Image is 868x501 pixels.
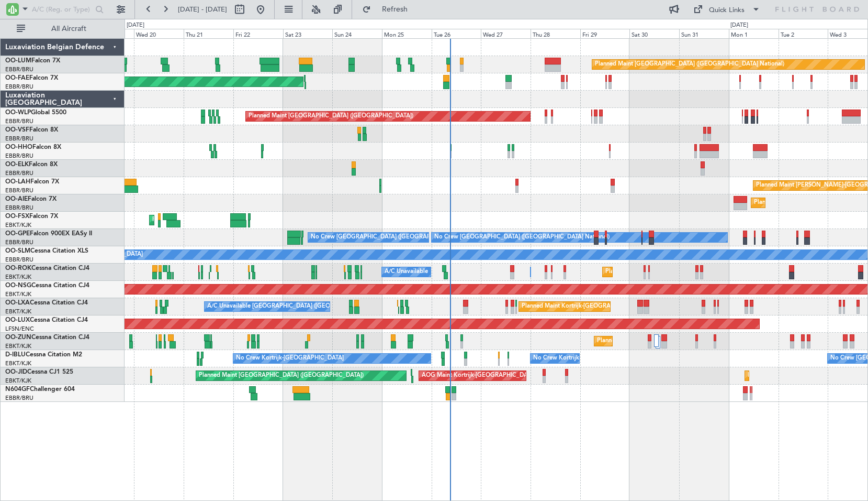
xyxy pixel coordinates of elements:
a: OO-LUMFalcon 7X [5,58,60,64]
span: All Aircraft [27,25,110,32]
a: EBBR/BRU [5,187,33,194]
span: OO-FSX [5,213,29,220]
span: [DATE] - [DATE] [178,5,227,14]
div: Thu 28 [531,29,580,38]
a: N604GFChallenger 604 [5,386,75,393]
span: OO-NSG [5,282,31,289]
div: Quick Links [709,5,745,16]
a: EBKT/KJK [5,377,31,385]
a: OO-FAEFalcon 7X [5,75,58,81]
a: EBBR/BRU [5,66,33,73]
div: Wed 20 [134,29,184,38]
a: D-IBLUCessna Citation M2 [5,352,82,358]
div: Wed 27 [481,29,531,38]
div: [DATE] [730,21,748,30]
span: OO-AIE [5,196,28,202]
a: OO-VSFFalcon 8X [5,127,58,133]
span: OO-LAH [5,179,30,185]
span: OO-WLP [5,110,31,116]
span: OO-ELK [5,161,29,168]
a: EBBR/BRU [5,238,33,246]
div: Planned Maint [GEOGRAPHIC_DATA] ([GEOGRAPHIC_DATA]) [199,368,364,384]
div: A/C Unavailable [GEOGRAPHIC_DATA] ([GEOGRAPHIC_DATA] National) [207,299,402,314]
div: No Crew [GEOGRAPHIC_DATA] ([GEOGRAPHIC_DATA] National) [434,230,610,245]
div: Thu 21 [184,29,233,38]
div: Sat 30 [629,29,679,38]
a: OO-GPEFalcon 900EX EASy II [5,231,92,237]
a: OO-LAHFalcon 7X [5,179,59,185]
a: OO-ELKFalcon 8X [5,161,58,168]
a: EBKT/KJK [5,308,31,315]
a: OO-HHOFalcon 8X [5,144,61,150]
div: Tue 26 [432,29,481,38]
a: EBBR/BRU [5,256,33,264]
a: EBBR/BRU [5,169,33,177]
span: D-IBLU [5,352,26,358]
button: All Aircraft [12,20,114,37]
a: OO-NSGCessna Citation CJ4 [5,282,89,289]
div: Mon 1 [729,29,779,38]
div: Planned Maint Kortrijk-[GEOGRAPHIC_DATA] [605,264,727,280]
button: Refresh [357,1,420,18]
a: OO-LUXCessna Citation CJ4 [5,317,88,323]
div: Planned Maint [GEOGRAPHIC_DATA] ([GEOGRAPHIC_DATA]) [249,108,413,124]
div: Fri 22 [233,29,283,38]
div: Fri 29 [580,29,630,38]
span: Refresh [373,6,417,13]
a: EBBR/BRU [5,83,33,91]
span: OO-LUX [5,317,30,323]
a: EBKT/KJK [5,290,31,298]
a: OO-ROKCessna Citation CJ4 [5,265,89,271]
div: Planned Maint [GEOGRAPHIC_DATA] ([GEOGRAPHIC_DATA] National) [595,57,784,72]
a: OO-LXACessna Citation CJ4 [5,300,88,306]
a: EBBR/BRU [5,152,33,160]
span: OO-SLM [5,248,30,254]
button: Quick Links [688,1,765,18]
a: OO-ZUNCessna Citation CJ4 [5,334,89,341]
a: OO-SLMCessna Citation XLS [5,248,88,254]
span: OO-HHO [5,144,32,150]
a: OO-FSXFalcon 7X [5,213,58,220]
a: EBKT/KJK [5,342,31,350]
a: EBBR/BRU [5,394,33,402]
a: OO-JIDCessna CJ1 525 [5,369,73,375]
a: EBKT/KJK [5,273,31,281]
a: EBBR/BRU [5,135,33,143]
a: OO-AIEFalcon 7X [5,196,57,202]
a: EBKT/KJK [5,360,31,367]
div: Mon 25 [382,29,432,38]
span: OO-JID [5,369,27,375]
div: Sun 31 [679,29,729,38]
span: N604GF [5,386,30,393]
div: Planned Maint Kortrijk-[GEOGRAPHIC_DATA] [152,212,274,228]
a: LFSN/ENC [5,325,34,333]
div: A/C Unavailable [385,264,428,280]
span: OO-FAE [5,75,29,81]
span: OO-VSF [5,127,29,133]
span: OO-LUM [5,58,31,64]
div: Sat 23 [283,29,333,38]
div: Planned Maint Kortrijk-[GEOGRAPHIC_DATA] [522,299,644,314]
div: No Crew Kortrijk-[GEOGRAPHIC_DATA] [533,351,641,366]
div: AOG Maint Kortrijk-[GEOGRAPHIC_DATA] [422,368,536,384]
span: OO-ROK [5,265,31,271]
div: No Crew Kortrijk-[GEOGRAPHIC_DATA] [236,351,344,366]
div: Tue 2 [779,29,828,38]
div: Planned Maint Kortrijk-[GEOGRAPHIC_DATA] [597,333,719,349]
input: A/C (Reg. or Type) [32,2,92,17]
a: EBBR/BRU [5,204,33,212]
div: No Crew [GEOGRAPHIC_DATA] ([GEOGRAPHIC_DATA] National) [311,230,486,245]
span: OO-GPE [5,231,30,237]
a: OO-WLPGlobal 5500 [5,110,66,116]
div: [DATE] [127,21,144,30]
a: EBKT/KJK [5,221,31,229]
div: Sun 24 [332,29,382,38]
span: OO-LXA [5,300,30,306]
span: OO-ZUN [5,334,31,341]
a: EBBR/BRU [5,117,33,125]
